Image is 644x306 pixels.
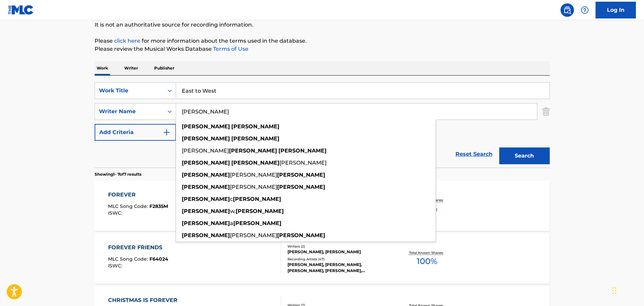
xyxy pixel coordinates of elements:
img: 9d2ae6d4665cec9f34b9.svg [163,128,171,136]
a: Log In [596,2,636,18]
span: MLC Song Code : [108,203,149,209]
span: ISWC : [108,210,124,216]
span: [PERSON_NAME] [182,147,229,154]
span: a [230,220,233,226]
span: c [230,196,233,202]
strong: [PERSON_NAME] [182,123,230,130]
a: Public Search [561,3,574,17]
strong: [PERSON_NAME] [182,172,230,178]
p: Please review the Musical Works Database [95,45,550,53]
button: Search [499,147,550,164]
img: search [563,6,571,14]
span: [PERSON_NAME] [230,172,277,178]
a: Terms of Use [212,46,248,52]
span: F2835M [149,203,168,209]
strong: [PERSON_NAME] [182,184,230,190]
img: Delete Criterion [542,103,550,120]
a: FOREVERMLC Song Code:F2835MISWC:Writers (2)[PERSON_NAME], [PERSON_NAME]Recording Artists (0)Total... [95,181,550,231]
strong: [PERSON_NAME] [182,196,230,202]
span: F64024 [149,256,168,262]
strong: [PERSON_NAME] [236,208,284,214]
strong: [PERSON_NAME] [277,232,325,238]
div: Drag [612,280,616,301]
strong: [PERSON_NAME] [277,172,325,178]
div: Writers ( 2 ) [287,244,389,249]
div: FOREVER [108,191,168,199]
div: [PERSON_NAME], [PERSON_NAME] [287,249,389,255]
span: 100 % [417,255,437,267]
form: Search Form [95,82,550,168]
strong: [PERSON_NAME] [182,135,230,142]
a: click here [114,38,140,44]
div: Recording Artists ( 47 ) [287,257,389,262]
div: Help [578,3,591,17]
div: [PERSON_NAME], [PERSON_NAME], [PERSON_NAME], [PERSON_NAME], [PERSON_NAME] [287,262,389,274]
strong: [PERSON_NAME] [182,208,230,214]
img: MLC Logo [8,5,34,15]
strong: [PERSON_NAME] [231,135,279,142]
p: Writer [122,61,140,75]
p: It is not an authoritative source for recording information. [95,21,550,29]
a: FOREVER FRIENDSMLC Song Code:F64024ISWC:Writers (2)[PERSON_NAME], [PERSON_NAME]Recording Artists ... [95,233,550,284]
button: Add Criteria [95,124,176,141]
div: CHRISTMAS IS FOREVER [108,296,181,304]
strong: [PERSON_NAME] [182,220,230,226]
img: help [581,6,589,14]
span: [PERSON_NAME] [279,160,327,166]
div: Writer Name [99,107,160,116]
a: Reset Search [452,147,496,162]
strong: [PERSON_NAME] [231,160,279,166]
strong: [PERSON_NAME] [233,196,281,202]
strong: [PERSON_NAME] [233,220,281,226]
strong: [PERSON_NAME] [182,232,230,238]
span: [PERSON_NAME] [230,232,277,238]
strong: [PERSON_NAME] [278,147,327,154]
strong: [PERSON_NAME] [277,184,325,190]
strong: [PERSON_NAME] [229,147,277,154]
strong: [PERSON_NAME] [182,160,230,166]
span: MLC Song Code : [108,256,149,262]
strong: [PERSON_NAME] [231,123,279,130]
span: [PERSON_NAME] [230,184,277,190]
div: FOREVER FRIENDS [108,244,168,252]
div: Work Title [99,87,160,95]
p: Please for more information about the terms used in the database. [95,37,550,45]
iframe: Chat Widget [610,274,644,306]
span: w. [230,208,236,214]
p: Work [95,61,110,75]
p: Showing 1 - 7 of 7 results [95,171,141,177]
p: Total Known Shares: [409,250,445,255]
p: Publisher [152,61,176,75]
span: ISWC : [108,263,124,269]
